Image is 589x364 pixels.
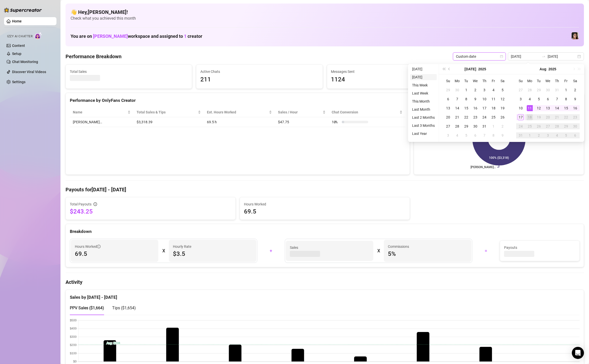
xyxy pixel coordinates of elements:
[542,54,546,58] span: swap-right
[525,76,534,85] th: Mo
[71,9,579,16] h4: 👋 Hey, [PERSON_NAME] !
[463,96,469,102] div: 8
[454,96,460,102] div: 7
[244,201,406,207] span: Hours Worked
[552,85,562,95] td: 2025-07-31
[500,123,506,129] div: 2
[410,131,437,137] li: Last Year
[552,131,562,140] td: 2025-09-04
[463,87,469,93] div: 1
[527,105,533,111] div: 11
[463,132,469,138] div: 5
[173,250,252,258] span: $3.5
[480,131,489,140] td: 2025-08-07
[410,82,437,88] li: This Week
[453,104,462,113] td: 2025-07-14
[516,104,525,113] td: 2025-08-10
[70,228,580,235] div: Breakdown
[527,132,533,138] div: 1
[70,69,188,74] span: Total Sales
[504,245,575,250] span: Payouts
[445,87,451,93] div: 29
[572,347,584,359] div: Open Intercom Messenger
[97,245,101,248] span: info-circle
[71,34,202,39] h1: You are on workspace and assigned to creator
[498,104,507,113] td: 2025-07-19
[445,114,451,120] div: 20
[331,75,449,84] span: 1124
[70,107,134,117] th: Name
[498,76,507,85] th: Sa
[471,165,496,169] text: [PERSON_NAME]…
[454,114,460,120] div: 21
[554,132,560,138] div: 4
[489,122,498,131] td: 2025-08-01
[543,113,552,122] td: 2025-08-20
[480,95,489,104] td: 2025-07-10
[489,85,498,95] td: 2025-07-04
[472,132,478,138] div: 6
[475,247,497,255] div: =
[162,247,165,255] div: X
[462,95,471,104] td: 2025-07-08
[388,244,409,249] article: Commissions
[563,123,569,129] div: 29
[454,105,460,111] div: 14
[500,105,506,111] div: 19
[516,122,525,131] td: 2025-08-24
[410,106,437,112] li: Last Month
[525,85,534,95] td: 2025-07-28
[454,123,460,129] div: 28
[66,53,121,60] h4: Performance Breakdown
[572,87,578,93] div: 2
[563,105,569,111] div: 15
[4,8,42,13] img: logo-BBDzfeDw.svg
[543,104,552,113] td: 2025-08-13
[173,244,191,249] article: Hourly Rate
[278,109,322,115] span: Sales / Hour
[444,95,453,104] td: 2025-07-06
[471,122,480,131] td: 2025-07-30
[7,34,33,39] span: Izzy AI Chatter
[489,95,498,104] td: 2025-07-11
[563,87,569,93] div: 1
[200,75,318,84] span: 211
[536,87,542,93] div: 29
[472,123,478,129] div: 30
[377,247,380,255] div: X
[200,69,318,74] span: Active Chats
[518,114,524,120] div: 17
[545,132,551,138] div: 3
[543,85,552,95] td: 2025-07-30
[410,66,437,72] li: [DATE]
[462,122,471,131] td: 2025-07-29
[94,202,97,206] span: info-circle
[548,64,556,74] button: Choose a year
[453,95,462,104] td: 2025-07-07
[70,306,104,310] span: PPV Sales ( $1,664 )
[290,245,369,250] span: Sales
[462,113,471,122] td: 2025-07-22
[571,85,580,95] td: 2025-08-02
[571,76,580,85] th: Sa
[562,122,571,131] td: 2025-08-29
[527,114,533,120] div: 18
[444,122,453,131] td: 2025-07-27
[511,54,540,59] input: Start date
[516,76,525,85] th: Su
[516,95,525,104] td: 2025-08-03
[472,105,478,111] div: 16
[562,113,571,122] td: 2025-08-22
[480,104,489,113] td: 2025-07-17
[481,114,487,120] div: 24
[410,90,437,96] li: Last Week
[536,132,542,138] div: 2
[478,64,486,74] button: Choose a year
[516,131,525,140] td: 2025-08-31
[534,85,543,95] td: 2025-07-29
[410,74,437,80] li: [DATE]
[534,122,543,131] td: 2025-08-26
[545,105,551,111] div: 13
[12,19,22,23] a: Home
[562,131,571,140] td: 2025-09-05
